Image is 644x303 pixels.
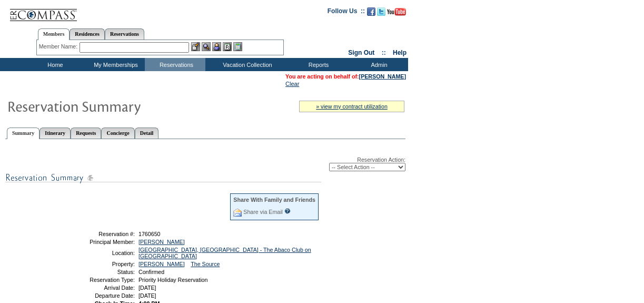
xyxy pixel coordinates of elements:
[138,292,156,299] span: [DATE]
[387,11,406,17] a: Subscribe to our YouTube Channel
[223,42,232,51] img: Reservations
[60,261,135,267] td: Property:
[60,239,135,245] td: Principal Member:
[367,11,375,17] a: Become our fan on Facebook
[191,261,220,267] a: The Source
[24,58,84,71] td: Home
[393,49,407,56] a: Help
[138,261,185,267] a: [PERSON_NAME]
[7,95,217,116] img: Reservaton Summary
[285,81,299,87] a: Clear
[60,292,135,299] td: Departure Date:
[38,28,70,40] a: Members
[145,58,205,71] td: Reservations
[138,239,185,245] a: [PERSON_NAME]
[5,171,321,184] img: subTtlResSummary.gif
[285,73,406,80] span: You are acting on behalf of:
[367,7,375,16] img: Become our fan on Facebook
[377,11,385,17] a: Follow us on Twitter
[212,42,221,51] img: Impersonate
[243,209,283,215] a: Share via Email
[138,247,311,259] a: [GEOGRAPHIC_DATA], [GEOGRAPHIC_DATA] - The Abaco Club on [GEOGRAPHIC_DATA]
[60,269,135,275] td: Status:
[202,42,211,51] img: View
[382,49,386,56] span: ::
[60,285,135,291] td: Arrival Date:
[135,128,159,139] a: Detail
[284,208,291,214] input: What is this?
[138,231,161,237] span: 1760650
[328,6,365,19] td: Follow Us ::
[60,231,135,237] td: Reservation #:
[348,58,408,71] td: Admin
[5,157,405,171] div: Reservation Action:
[138,269,164,275] span: Confirmed
[287,58,348,71] td: Reports
[205,58,287,71] td: Vacation Collection
[359,73,406,80] a: [PERSON_NAME]
[84,58,145,71] td: My Memberships
[39,128,71,139] a: Itinerary
[233,42,242,51] img: b_calculator.gif
[71,128,101,139] a: Requests
[233,197,315,203] div: Share With Family and Friends
[191,42,200,51] img: b_edit.gif
[60,277,135,283] td: Reservation Type:
[70,28,105,40] a: Residences
[138,277,207,283] span: Priority Holiday Reservation
[377,7,385,16] img: Follow us on Twitter
[39,42,80,51] div: Member Name:
[138,285,156,291] span: [DATE]
[105,28,144,40] a: Reservations
[387,8,406,16] img: Subscribe to our YouTube Channel
[7,128,39,139] a: Summary
[348,49,374,56] a: Sign Out
[316,103,388,110] a: » view my contract utilization
[60,247,135,259] td: Location:
[101,128,134,139] a: Concierge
